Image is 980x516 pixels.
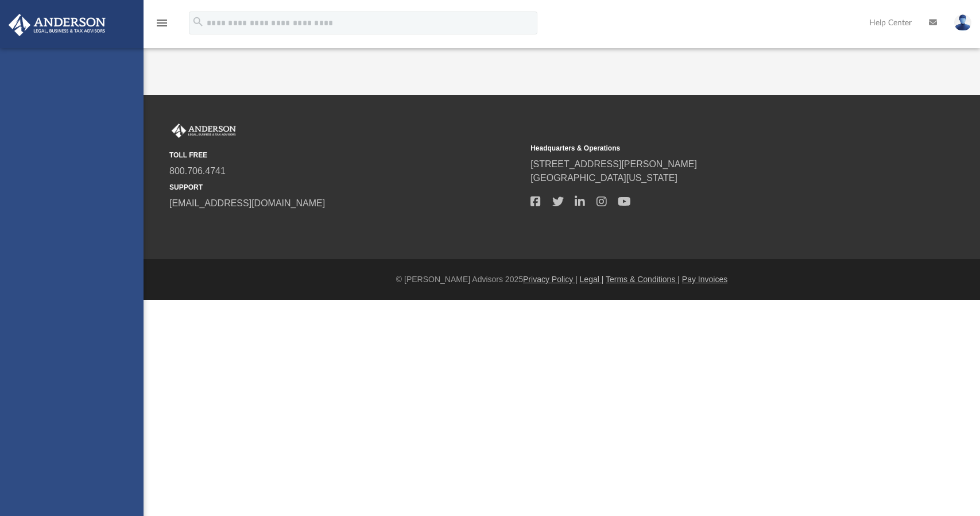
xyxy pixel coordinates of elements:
[5,14,109,36] img: Anderson Advisors Platinum Portal
[682,275,727,284] a: Pay Invoices
[169,198,325,208] a: [EMAIL_ADDRESS][DOMAIN_NAME]
[530,143,884,153] small: Headquarters & Operations
[523,275,578,284] a: Privacy Policy |
[155,22,169,30] a: menu
[530,159,697,169] a: [STREET_ADDRESS][PERSON_NAME]
[954,14,971,31] img: User Pic
[144,274,980,286] div: © [PERSON_NAME] Advisors 2025
[192,16,204,28] i: search
[169,124,238,138] img: Anderson Advisors Platinum Portal
[169,166,226,176] a: 800.706.4741
[580,275,604,284] a: Legal |
[169,150,522,160] small: TOLL FREE
[530,173,677,183] a: [GEOGRAPHIC_DATA][US_STATE]
[155,16,169,30] i: menu
[169,182,522,192] small: SUPPORT
[606,275,680,284] a: Terms & Conditions |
